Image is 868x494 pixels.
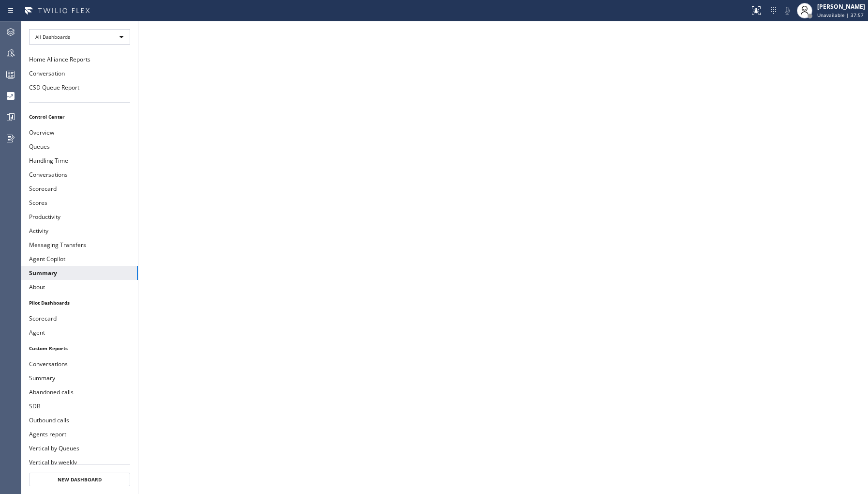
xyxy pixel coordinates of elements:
[21,371,138,385] button: Summary
[21,296,138,309] li: Pilot Dashboards
[21,427,138,441] button: Agents report
[29,29,130,45] div: All Dashboards
[21,139,138,154] button: Queues
[817,2,865,11] div: [PERSON_NAME]
[21,455,138,469] button: Vertical by weekly
[21,357,138,371] button: Conversations
[21,168,138,182] button: Conversations
[21,413,138,427] button: Outbound calls
[21,125,138,139] button: Overview
[21,342,138,355] li: Custom Reports
[21,110,138,123] li: Control Center
[138,21,868,494] iframe: dashboard_9f6bb337dffe
[21,210,138,224] button: Productivity
[29,473,130,486] button: New Dashboard
[21,280,138,294] button: About
[21,441,138,455] button: Vertical by Queues
[21,196,138,210] button: Scores
[21,252,138,266] button: Agent Copilot
[21,399,138,413] button: SDB
[21,182,138,196] button: Scorecard
[21,52,138,66] button: Home Alliance Reports
[21,66,138,80] button: Conversation
[21,238,138,252] button: Messaging Transfers
[21,266,138,280] button: Summary
[21,311,138,325] button: Scorecard
[817,12,864,18] span: Unavailable | 37:57
[21,224,138,238] button: Activity
[21,154,138,168] button: Handling Time
[21,385,138,399] button: Abandoned calls
[780,4,794,17] button: Mute
[21,325,138,340] button: Agent
[21,80,138,94] button: CSD Queue Report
